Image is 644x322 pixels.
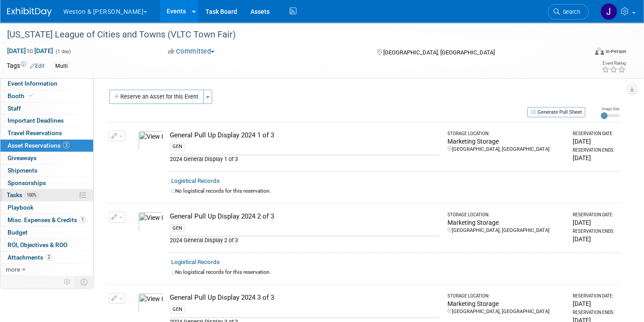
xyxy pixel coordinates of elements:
div: No logistical records for this reservation. [171,187,616,195]
span: Budget [8,229,28,236]
span: Staff [8,105,21,112]
img: Janet Ruggles-Power [600,3,617,20]
a: more [0,264,93,276]
a: ROI, Objectives & ROO [0,239,93,251]
span: Shipments [8,167,37,174]
div: Image Size [601,106,619,111]
span: Important Deadlines [8,117,64,124]
img: View Images [138,293,164,313]
div: Reservation Ends: [573,310,616,316]
div: Marketing Storage [447,299,565,308]
button: Reserve an Asset for this Event [109,90,204,104]
a: Travel Reservations [0,127,93,139]
span: Tasks [7,191,39,198]
span: [DATE] [DATE] [7,47,53,55]
span: more [6,266,20,273]
td: Toggle Event Tabs [75,276,94,288]
div: [GEOGRAPHIC_DATA], [GEOGRAPHIC_DATA] [447,227,565,234]
i: Booth reservation complete [29,93,33,98]
div: Storage Location: [447,293,565,299]
a: Tasks100% [0,189,93,201]
span: 100% [25,192,39,198]
a: Asset Reservations3 [0,140,93,152]
img: View Images [138,212,164,231]
a: Important Deadlines [0,115,93,127]
div: Storage Location: [447,131,565,137]
div: 2024 General Display 2 of 3 [170,236,439,244]
a: Logistical Records [171,259,220,265]
a: Logistical Records [171,178,220,184]
span: 2 [45,254,52,260]
span: Booth [8,92,35,99]
div: Marketing Storage [447,218,565,227]
div: General Pull Up Display 2024 1 of 3 [170,131,439,140]
div: GEN [170,224,185,232]
div: Multi [53,62,70,71]
a: Attachments2 [0,252,93,264]
div: GEN [170,143,185,151]
a: Booth [0,90,93,102]
a: Search [548,4,589,20]
div: Event Format [534,46,626,60]
span: Attachments [8,254,52,261]
a: Edit [30,63,45,69]
span: Asset Reservations [8,142,70,149]
img: View Images [138,131,164,150]
span: Giveaways [8,154,37,161]
a: Shipments [0,165,93,177]
div: Reservation Date: [573,293,616,299]
td: Tags [7,61,45,71]
div: Reservation Date: [573,212,616,218]
div: No logistical records for this reservation. [171,268,616,276]
span: Playbook [8,204,33,211]
div: Reservation Ends: [573,147,616,153]
div: [DATE] [573,153,616,162]
div: Event Rating [602,61,626,66]
span: Travel Reservations [8,129,62,136]
span: (1 day) [55,49,71,54]
div: GEN [170,305,185,314]
div: In-Person [605,48,626,55]
div: [DATE] [573,235,616,244]
div: Storage Location: [447,212,565,218]
span: Event Information [8,80,57,87]
a: Misc. Expenses & Credits1 [0,214,93,226]
div: General Pull Up Display 2024 2 of 3 [170,212,439,221]
span: Sponsorships [8,179,46,186]
img: Format-Inperson.png [595,48,604,55]
span: 1 [79,216,86,223]
div: [GEOGRAPHIC_DATA], [GEOGRAPHIC_DATA] [447,308,565,315]
div: [DATE] [573,218,616,227]
a: Sponsorships [0,177,93,189]
span: [GEOGRAPHIC_DATA], [GEOGRAPHIC_DATA] [383,49,495,56]
div: [US_STATE] League of Cities and Towns (VLTC Town Fair) [4,27,574,43]
div: 2024 General Display 1 of 3 [170,155,439,163]
a: Staff [0,103,93,115]
div: Marketing Storage [447,137,565,146]
div: Reservation Ends: [573,228,616,235]
span: to [26,47,34,54]
a: Event Information [0,78,93,90]
span: 3 [63,142,70,149]
img: ExhibitDay [7,8,52,17]
span: Misc. Expenses & Credits [8,216,86,223]
div: Reservation Date: [573,131,616,137]
a: Playbook [0,202,93,214]
button: Generate Pull Sheet [527,107,585,117]
a: Giveaways [0,152,93,164]
div: [GEOGRAPHIC_DATA], [GEOGRAPHIC_DATA] [447,146,565,153]
td: Personalize Event Tab Strip [60,276,75,288]
button: Committed [165,47,218,56]
div: [DATE] [573,299,616,308]
div: [DATE] [573,137,616,146]
div: General Pull Up Display 2024 3 of 3 [170,293,439,302]
span: Search [560,8,580,15]
span: ROI, Objectives & ROO [8,241,67,248]
a: Budget [0,227,93,239]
